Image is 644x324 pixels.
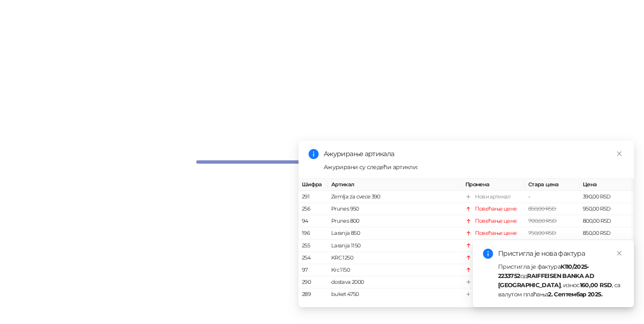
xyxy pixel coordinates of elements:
[328,264,462,276] td: Krc 1150
[299,203,328,215] td: 256
[328,276,462,288] td: dostava 2000
[483,249,493,259] span: info-circle
[616,250,622,256] span: close
[498,272,594,289] strong: RAIFFEISEN BANKA AD [GEOGRAPHIC_DATA]
[548,291,602,298] strong: 2. Септембар 2025.
[309,149,319,159] span: info-circle
[324,149,624,159] div: Ажурирање артикала
[328,203,462,215] td: Prunes 950
[615,149,624,158] a: Close
[328,227,462,239] td: Laranja 850
[462,179,525,191] th: Промена
[498,262,624,299] div: Пристигла је фактура од , износ , са валутом плаћања
[328,288,462,301] td: buket 4750
[579,191,634,203] td: 390,00 RSD
[498,249,624,259] div: Пристигла је нова фактура
[299,240,328,252] td: 255
[299,227,328,239] td: 196
[579,203,634,215] td: 950,00 RSD
[299,276,328,288] td: 290
[328,252,462,264] td: KRC 1250
[525,179,579,191] th: Стара цена
[328,240,462,252] td: Laranja 1150
[579,215,634,227] td: 800,00 RSD
[475,217,517,225] div: Повећање цене
[475,205,517,213] div: Повећање цене
[580,281,612,289] strong: 160,00 RSD
[498,263,589,280] strong: K110/2025-2233752
[299,252,328,264] td: 254
[328,179,462,191] th: Артикал
[299,264,328,276] td: 97
[299,191,328,203] td: 291
[299,288,328,301] td: 289
[528,218,557,224] span: 700,00 RSD
[528,206,556,212] span: 850,00 RSD
[475,193,510,201] div: Нови артикал
[299,179,328,191] th: Шифра
[579,227,634,239] td: 850,00 RSD
[324,162,624,172] div: Ажурирани су следећи артикли:
[528,230,556,236] span: 750,00 RSD
[616,151,622,157] span: close
[579,240,634,252] td: 1.150,00 RSD
[328,191,462,203] td: Zemlja za cvece 390
[579,179,634,191] th: Цена
[615,249,624,258] a: Close
[328,215,462,227] td: Prunes 800
[299,215,328,227] td: 94
[475,229,517,237] div: Повећање цене
[525,191,579,203] td: -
